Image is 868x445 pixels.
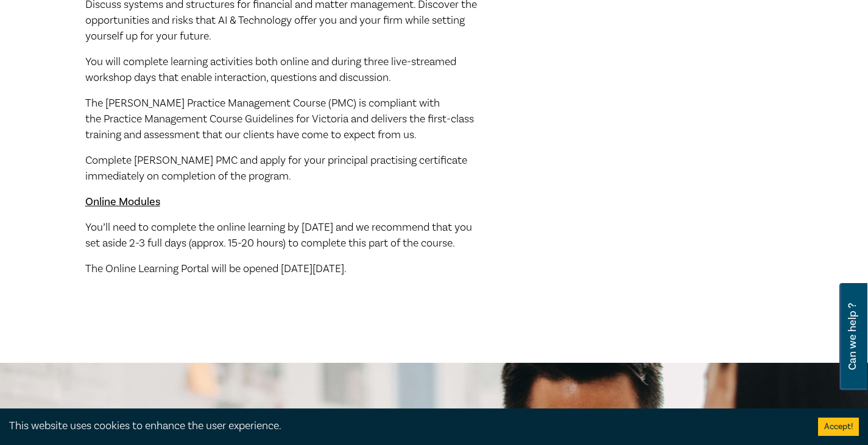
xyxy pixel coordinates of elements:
[85,195,160,209] u: Online Modules
[85,55,456,85] span: You will complete learning activities both online and during three live-streamed workshop days th...
[85,262,347,276] span: The Online Learning Portal will be opened [DATE][DATE].
[818,418,859,436] button: Accept cookies
[847,290,858,383] span: Can we help ?
[9,418,800,434] div: This website uses cookies to enhance the user experience.
[85,153,467,183] span: Complete [PERSON_NAME] PMC and apply for your principal practising certificate immediately on com...
[85,96,474,142] span: The [PERSON_NAME] Practice Management Course (PMC) is compliant with the Practice Management Cour...
[85,220,472,250] span: You’ll need to complete the online learning by [DATE] and we recommend that you set aside 2-3 ful...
